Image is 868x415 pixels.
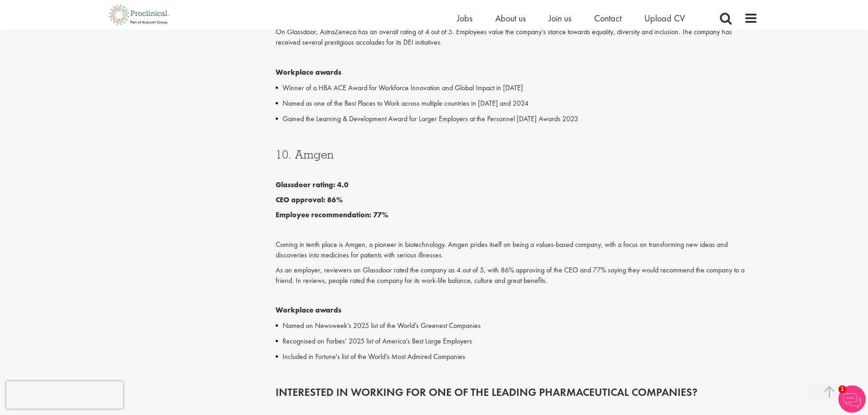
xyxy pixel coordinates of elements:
a: Join us [549,12,571,24]
p: Coming in tenth place is Amgen, a pioneer in biotechnology. Amgen prides itself on being a values... [276,240,758,261]
a: About us [495,12,526,24]
a: Upload CV [644,12,685,24]
p: Named as one of the Best Places to Work across multiple countries in [DATE] and 2024 [282,98,758,109]
img: Chatbot [838,385,866,413]
p: Named on Newsweek’s 2025 list of the World’s Greenest Companies [282,320,758,331]
h2: Interested in working for one of the leading pharmaceutical companies? [276,386,758,398]
p: Gained the Learning & Development Award for Larger Employers at the Personnel [DATE] Awards 2023 [282,113,758,124]
b: Workplace awards [276,67,341,77]
p: Recognised on Forbes’ 2025 list of America’s Best Large Employers [282,336,758,347]
b: CEO approval: 86% [276,195,343,205]
span: 1 [838,385,846,393]
b: Employee recommendation: 77% [276,210,388,220]
a: Contact [594,12,621,24]
b: Workplace awards [276,305,341,315]
a: Jobs [457,12,473,24]
b: Glassdoor rating: 4.0 [276,180,349,190]
p: Winner of a HBA ACE Award for Workforce Innovation and Global Impact in [DATE] [282,82,758,93]
h3: 10. Amgen [276,149,758,160]
p: As an employer, reviewers on Glassdoor rated the company as 4 out of 5, with 86% approving of the... [276,265,758,286]
p: Included in Fortune's list of the World’s Most Admired Companies [282,351,758,362]
iframe: reCAPTCHA [6,381,123,409]
p: On Glassdoor, AstraZeneca has an overall rating of 4 out of 5. Employees value the company’s stan... [276,27,758,48]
